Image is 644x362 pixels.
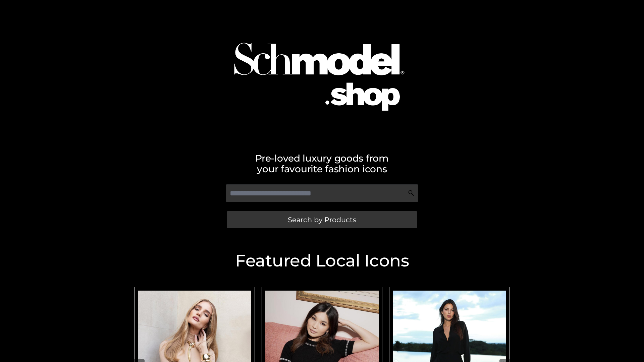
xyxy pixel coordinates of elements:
a: Search by Products [227,211,417,228]
img: Search Icon [408,190,415,196]
span: Search by Products [288,216,356,223]
h2: Featured Local Icons​ [131,252,513,269]
h2: Pre-loved luxury goods from your favourite fashion icons [131,153,513,174]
